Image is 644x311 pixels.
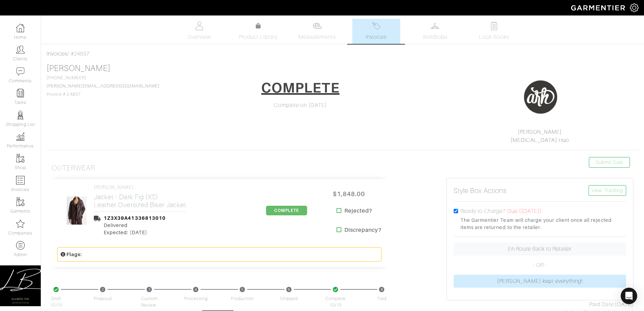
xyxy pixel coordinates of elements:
img: dashboard-icon-dbcd8f5a0b271acd01030246c82b418ddd0df26cd7fceb0bd07c9910d44c42f6.png [16,24,25,32]
img: companies-icon-14a0f246c7e91f24465de634b560f0151b0cc5c9ce11af5fac52e6d7d6371812.png [16,219,25,228]
span: Paid Date: [589,301,615,308]
img: graph-8b7af3c665d003b59727f371ae50e7771705bf0c487971e6e97d053d13c5068d.png [16,132,25,141]
a: Product Library [234,22,282,41]
small: Flags: [60,252,82,257]
img: measurements-466bbee1fd09ba9460f595b01e5d73f9e2bff037440d3c8f018324cb6cdf7a4a.svg [313,22,321,30]
a: COMPLETE [266,207,307,213]
span: Due ([DATE]) [507,208,542,214]
img: stylists-icon-eb353228a002819b7ec25b43dbf5f0378dd9e0616d9560372ff212230b889e62.png [16,111,25,119]
img: garmentier-logo-header-white-b43fb05a5012e4ada735d5af1a66efaba907eab6374d6393d1fbf88cb4ef424d.png [568,2,630,14]
div: Delivered [104,222,166,229]
div: Open Intercom Messenger [621,288,637,304]
a: [MEDICAL_DATA] Huo [510,137,569,143]
span: Production [231,296,254,302]
a: Invoices [352,19,400,44]
span: Measurements [299,33,336,41]
img: basicinfo-40fd8af6dae0f16599ec9e87c0ef1c0a1fdea2edbe929e3d69a839185d80c458.svg [195,22,204,30]
h2: Jacket - Dark Fig (XS) Leather Oversized Biker Jacket [94,193,187,209]
h3: Outerwear [52,164,95,172]
a: Submit Date [589,157,630,168]
img: custom-products-icon-6973edde1b6c6774590e2ad28d3d057f2f42decad08aa0e48061009ba2575b3a.png [16,241,25,250]
p: - OR - [454,261,626,269]
a: Measurements [293,19,341,44]
span: Paid [378,296,387,302]
img: clients-icon-6bae9207a08558b7cb47a8932f037763ab4055f8c8b6bfacd5dc20c3e0201464.png [16,45,25,54]
h1: COMPLETE [261,80,339,96]
a: Look Books [470,19,518,44]
a: Invoices [47,51,67,57]
a: Wardrobe [411,19,459,44]
a: [PERSON_NAME][EMAIL_ADDRESS][DOMAIN_NAME] [47,84,160,88]
img: garments-icon-b7da505a4dc4fd61783c78ac3ca0ef83fa9d6f193b1c9dc38574b1d14d53ca28.png [16,198,25,206]
img: todo-9ac3debb85659649dc8f770b8b6100bb5dab4b48dedcbae339e5042a72dfd3cc.svg [490,22,498,30]
span: Product Library [239,33,278,41]
a: [PERSON_NAME] kept everything! [454,275,626,288]
span: Draft 10/10 [50,296,62,309]
img: reminder-icon-8004d30b9f0a5d33ae49ab947aed9ed385cf756f9e5892f1edd6e32f2345188e.png [16,89,25,97]
a: [PERSON_NAME] [518,129,562,135]
span: 6 [286,287,292,292]
a: 1Z3X39A41336813010 [104,215,166,221]
img: comment-icon-a0a6a9ef722e966f86d9cbdc48e553b5cf19dbc54f86b18d962a5391bc8f6eb6.png [16,67,25,76]
a: [PERSON_NAME] Jacket - Dark Fig (XS)Leather Oversized Biker Jacket [94,184,187,209]
span: Complete 10/15 [325,296,346,309]
img: wardrobe-487a4870c1b7c33e795ec22d11cfc2ed9d08956e64fb3008fe2437562e282088.svg [431,22,439,30]
small: The Garmentier Team will charge your client once all rejected items are returned to the retailer. [460,217,626,231]
a: Overview [175,19,223,44]
img: garments-icon-b7da505a4dc4fd61783c78ac3ca0ef83fa9d6f193b1c9dc38574b1d14d53ca28.png [16,154,25,163]
span: 5 [240,287,245,292]
div: / #24837 [47,50,639,58]
span: Invoices [366,33,387,41]
span: 3 [147,287,152,292]
strong: Rejected? [344,207,372,215]
span: [PHONE_NUMBER] Invoice # 24837 [47,75,160,97]
a: View Tracking [589,185,626,196]
span: Wardrobe [423,33,447,41]
span: COMPLETE [266,206,307,215]
img: gear-icon-white-bd11855cb880d31180b6d7d6211b90ccbf57a29d726f0c71d8c61bd08dd39cc2.png [630,3,639,12]
a: [PERSON_NAME] [47,64,111,73]
span: Look Books [479,33,509,41]
span: Shipped [280,296,298,302]
span: 2 [100,287,106,292]
a: En Route Back to Retailer [454,242,626,255]
span: Custom Review [141,296,157,309]
div: Complete on [DATE] [207,101,394,109]
img: Leather-Oversized-Biker-Jacket-203DKF.jpeg [66,196,87,225]
strong: Discrepancy? [344,226,381,234]
label: Ready to Charge? [460,207,506,215]
h5: Style Box Actions [454,187,507,195]
span: $1,848.00 [328,187,369,201]
img: orders-27d20c2124de7fd6de4e0e44c1d41de31381a507db9b33961299e4e07d508b8c.svg [372,22,380,30]
img: orders-icon-0abe47150d42831381b5fb84f609e132dff9fe21cb692f30cb5eec754e2cba89.png [16,176,25,184]
span: Overview [188,33,211,41]
span: Proposal [94,296,112,302]
span: 4 [193,287,199,292]
div: Expected: [DATE] [104,229,166,236]
span: Processing [184,296,208,302]
a: COMPLETE [257,77,344,101]
img: 1741887869403.png [523,80,558,114]
h4: [PERSON_NAME] [94,184,187,190]
span: 8 [379,287,385,292]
